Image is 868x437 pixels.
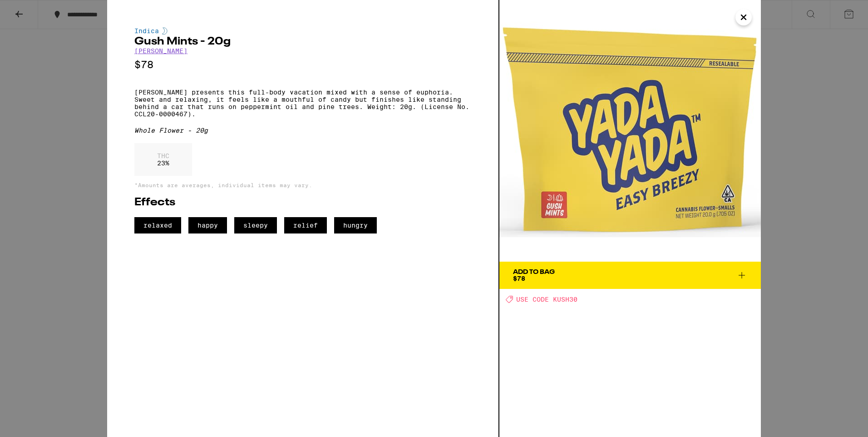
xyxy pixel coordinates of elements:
[499,262,761,289] button: Add To Bag$78
[134,27,471,35] div: Indica
[134,36,471,47] h2: Gush Mints - 20g
[134,197,471,208] h2: Effects
[188,217,227,233] span: happy
[513,269,555,275] div: Add To Bag
[735,9,752,25] button: Close
[134,182,471,188] p: *Amounts are averages, individual items may vary.
[516,296,577,303] span: USE CODE KUSH30
[134,127,471,134] div: Whole Flower - 20g
[134,47,187,55] a: [PERSON_NAME]
[157,152,169,159] p: THC
[513,275,525,282] span: $78
[134,217,181,233] span: relaxed
[284,217,327,233] span: relief
[134,89,471,118] p: [PERSON_NAME] presents this full-body vacation mixed with a sense of euphoria. Sweet and relaxing...
[134,143,192,176] div: 23 %
[134,59,471,70] p: $78
[234,217,277,233] span: sleepy
[162,27,168,35] img: indicaColor.svg
[334,217,377,233] span: hungry
[5,6,65,14] span: Hi. Need any help?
